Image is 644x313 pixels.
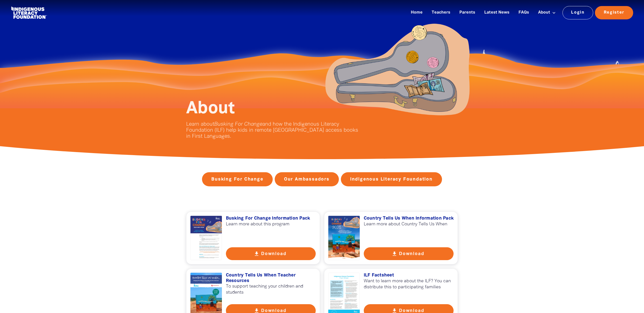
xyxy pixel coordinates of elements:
em: Busking For Change [214,122,262,127]
a: Indigenous Literacy Foundation [341,172,442,186]
a: Teachers [429,9,453,17]
span: About [186,101,235,117]
i: get_app [254,251,260,257]
a: Home [408,9,426,17]
a: Login [562,6,593,19]
a: About [535,9,559,17]
a: Register [595,6,633,19]
button: get_app Download [226,247,316,260]
a: Our Ambassadors [275,172,339,186]
h3: Country Tells Us When Teacher Resources [226,273,316,284]
a: Latest News [481,9,512,17]
a: Parents [456,9,478,17]
h3: Country Tells Us When Information Pack [364,216,454,221]
h3: ILF Factsheet [364,273,454,278]
h3: Busking For Change Information Pack [226,216,316,221]
i: get_app [391,251,397,257]
a: Busking For Change [202,172,272,186]
a: FAQs [515,9,532,17]
p: Learn about and how the Indigenous Literacy Foundation (ILF) help kids in remote [GEOGRAPHIC_DATA... [186,121,362,140]
button: get_app Download [364,247,454,260]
